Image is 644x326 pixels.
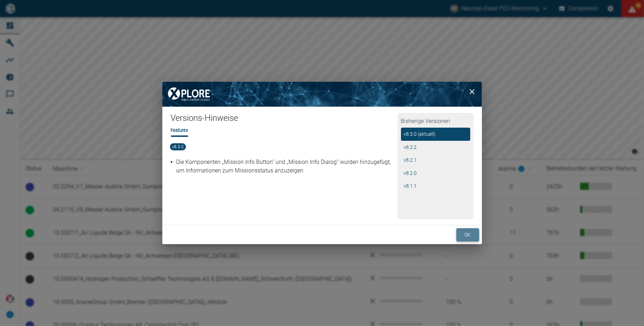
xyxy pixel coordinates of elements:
[401,116,470,128] h2: Bisherige Versionen
[171,127,188,134] li: Features
[401,128,470,141] button: v8.3.0 (aktuell)
[171,113,398,127] h1: Versions-Hinweise
[401,167,470,180] button: v8.2.0
[401,180,470,193] button: v8.1.1
[170,143,186,150] span: v8.3.0
[162,82,216,107] img: XPLORE Logo
[401,141,470,154] button: v8.2.2
[465,85,479,99] button: close
[162,82,482,107] img: background image
[456,228,479,241] button: ok
[401,154,470,167] button: v8.2.1
[177,158,396,175] p: Die Komponenten „Mission Info Button“ und „Mission Info Dialog“ wurden hinzugefügt, um Informatio...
